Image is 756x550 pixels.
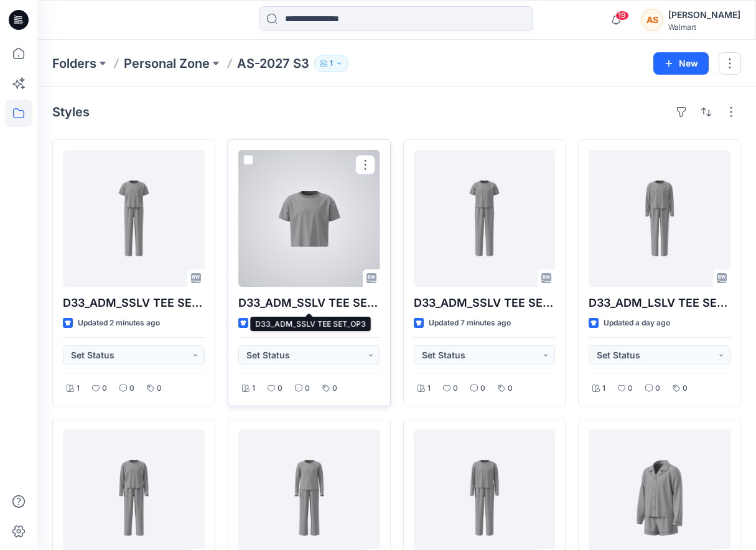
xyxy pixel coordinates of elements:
p: AS-2027 S3 [237,55,309,72]
p: 1 [330,57,333,70]
p: 0 [628,382,633,395]
a: Folders [52,55,96,72]
p: Updated a day ago [604,317,670,330]
p: 1 [602,382,605,395]
p: D33_ADM_SSLV TEE SET_OP2 [63,294,205,312]
div: Walmart [668,22,740,32]
p: D33_ADM_SSLV TEE SET_OP1 [414,294,556,312]
p: 0 [278,382,282,395]
p: 0 [157,382,162,395]
p: 0 [480,382,485,395]
div: AS [641,9,663,31]
p: 0 [332,382,337,395]
p: 1 [427,382,431,395]
button: New [653,52,709,75]
p: 0 [305,382,310,395]
p: Updated 3 minutes ago [253,317,336,330]
a: D33_ADM_SSLV TEE SET_OP1 [414,150,556,287]
p: Updated 2 minutes ago [78,317,160,330]
button: 1 [314,55,348,72]
p: 1 [252,382,255,395]
a: D33_ADM_SSLV TEE SET_OP2 [63,150,205,287]
p: D33_ADM_LSLV TEE SET_OP3 [589,294,730,312]
p: Updated 7 minutes ago [429,317,511,330]
p: 0 [508,382,513,395]
p: 0 [102,382,107,395]
p: 0 [655,382,660,395]
span: 19 [615,11,629,21]
a: D33_ADM_LSLV TEE SET_OP3 [589,150,730,287]
p: 0 [683,382,688,395]
a: D33_ADM_SSLV TEE SET_OP3 [238,150,380,287]
p: D33_ADM_SSLV TEE SET_OP3 [238,294,380,312]
div: [PERSON_NAME] [668,7,740,22]
a: Personal Zone [124,55,210,72]
p: 1 [77,382,80,395]
p: 0 [453,382,458,395]
h4: Styles [52,105,90,119]
p: 0 [129,382,134,395]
